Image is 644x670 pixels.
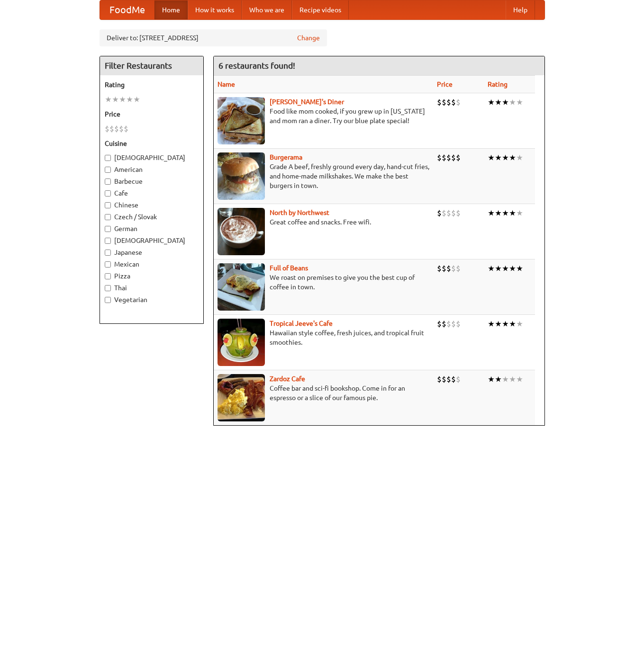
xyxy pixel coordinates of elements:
[105,167,111,173] input: American
[133,94,140,105] li: ★
[442,263,446,274] li: $
[105,250,111,256] input: Japanese
[451,319,456,329] li: $
[446,97,451,107] li: $
[218,217,429,227] p: Great coffee and snacks. Free wifi.
[218,328,429,347] p: Hawaiian style coffee, fresh juices, and tropical fruit smoothies.
[451,208,456,218] li: $
[446,374,451,384] li: $
[451,263,456,274] li: $
[105,179,111,185] input: Barbecue
[105,80,199,89] h5: Rating
[105,124,109,134] li: $
[446,208,451,218] li: $
[218,273,429,292] p: We roast on premises to give you the best cup of coffee in town.
[105,285,111,291] input: Thai
[218,107,429,125] p: Food like mom cooked, if you grew up in [US_STATE] and mom ran a diner. Try our blue plate special!
[442,374,446,384] li: $
[105,297,111,303] input: Vegetarian
[105,200,199,210] label: Chinese
[495,97,502,107] li: ★
[495,319,502,329] li: ★
[297,33,320,43] a: Change
[456,374,461,384] li: $
[105,214,111,220] input: Czech / Slovak
[437,97,442,107] li: $
[270,209,329,216] a: North by Northwest
[451,97,456,107] li: $
[105,109,199,119] h5: Price
[488,263,495,274] li: ★
[218,384,429,402] p: Coffee bar and sci-fi bookshop. Come in for an espresso or a slice of our famous pie.
[270,320,333,327] a: Tropical Jeeve's Cafe
[442,97,446,107] li: $
[495,374,502,384] li: ★
[119,94,126,105] li: ★
[516,97,523,107] li: ★
[516,374,523,384] li: ★
[495,263,502,274] li: ★
[502,319,509,329] li: ★
[112,94,119,105] li: ★
[437,80,453,88] a: Price
[218,61,295,70] ng-pluralize: 6 restaurants found!
[100,29,327,46] div: Deliver to: [STREET_ADDRESS]
[105,236,199,245] label: [DEMOGRAPHIC_DATA]
[218,152,265,200] img: burgerama.jpg
[442,319,446,329] li: $
[488,374,495,384] li: ★
[100,56,203,75] h4: Filter Restaurants
[502,152,509,163] li: ★
[100,0,154,19] a: FoodMe
[516,319,523,329] li: ★
[509,152,516,163] li: ★
[105,226,111,232] input: German
[105,153,199,162] label: [DEMOGRAPHIC_DATA]
[270,375,305,383] b: Zardoz Cafe
[105,155,111,161] input: [DEMOGRAPHIC_DATA]
[509,208,516,218] li: ★
[242,0,292,19] a: Who we are
[509,263,516,274] li: ★
[218,319,265,366] img: jeeves.jpg
[509,319,516,329] li: ★
[437,208,442,218] li: $
[456,152,461,163] li: $
[109,124,114,134] li: $
[502,97,509,107] li: ★
[105,202,111,208] input: Chinese
[270,264,308,272] a: Full of Beans
[456,319,461,329] li: $
[502,208,509,218] li: ★
[488,80,508,88] a: Rating
[105,165,199,174] label: American
[105,248,199,257] label: Japanese
[446,152,451,163] li: $
[124,124,128,134] li: $
[442,208,446,218] li: $
[437,152,442,163] li: $
[218,162,429,190] p: Grade A beef, freshly ground every day, hand-cut fries, and home-made milkshakes. We make the bes...
[446,263,451,274] li: $
[218,97,265,144] img: sallys.jpg
[114,124,119,134] li: $
[218,263,265,311] img: beans.jpg
[105,188,199,198] label: Cafe
[105,190,111,197] input: Cafe
[446,319,451,329] li: $
[442,152,446,163] li: $
[105,94,112,105] li: ★
[509,374,516,384] li: ★
[456,263,461,274] li: $
[105,283,199,293] label: Thai
[270,98,344,106] a: [PERSON_NAME]'s Diner
[218,374,265,421] img: zardoz.jpg
[126,94,133,105] li: ★
[495,152,502,163] li: ★
[488,97,495,107] li: ★
[154,0,188,19] a: Home
[437,319,442,329] li: $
